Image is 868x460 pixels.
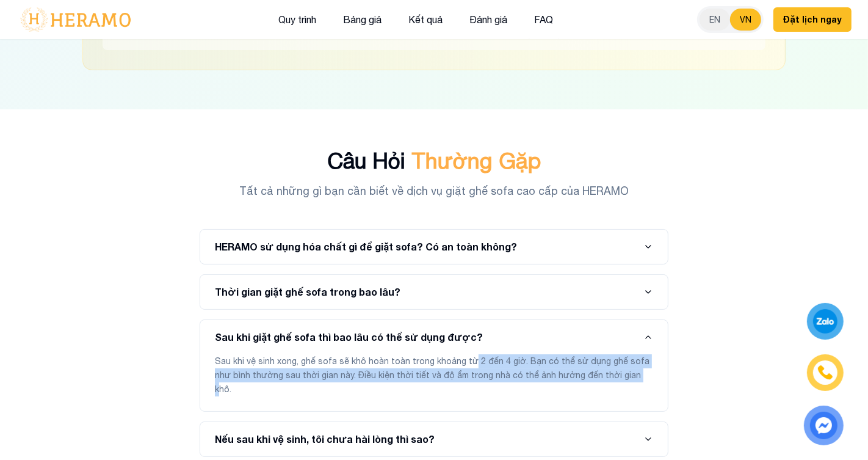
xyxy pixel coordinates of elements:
[215,275,653,309] button: Thời gian giặt ghế sofa trong bao lâu?
[773,7,852,32] button: Đặt lịch ngay
[215,230,653,264] button: HERAMO sử dụng hóa chất gì để giặt sofa? Có an toàn không?
[405,12,446,27] button: Kết quả
[730,9,761,31] button: VN
[700,9,730,31] button: EN
[819,366,833,379] img: phone-icon
[530,12,557,27] button: FAQ
[339,12,385,27] button: Bảng giá
[16,148,852,173] h2: Câu Hỏi
[411,148,541,173] span: Thường Gặp
[275,12,320,27] button: Quy trình
[215,320,653,354] button: Sau khi giặt ghế sofa thì bao lâu có thể sử dụng được?
[215,422,653,456] button: Nếu sau khi vệ sinh, tôi chưa hài lòng thì sao?
[215,356,649,394] span: Sau khi vệ sinh xong, ghế sofa sẽ khô hoàn toàn trong khoảng từ 2 đến 4 giờ. Bạn có thể sử dụng g...
[809,356,842,389] a: phone-icon
[466,12,511,27] button: Đánh giá
[16,7,134,32] img: logo-with-text.png
[229,183,639,200] p: Tất cả những gì bạn cần biết về dịch vụ giặt ghế sofa cao cấp của HERAMO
